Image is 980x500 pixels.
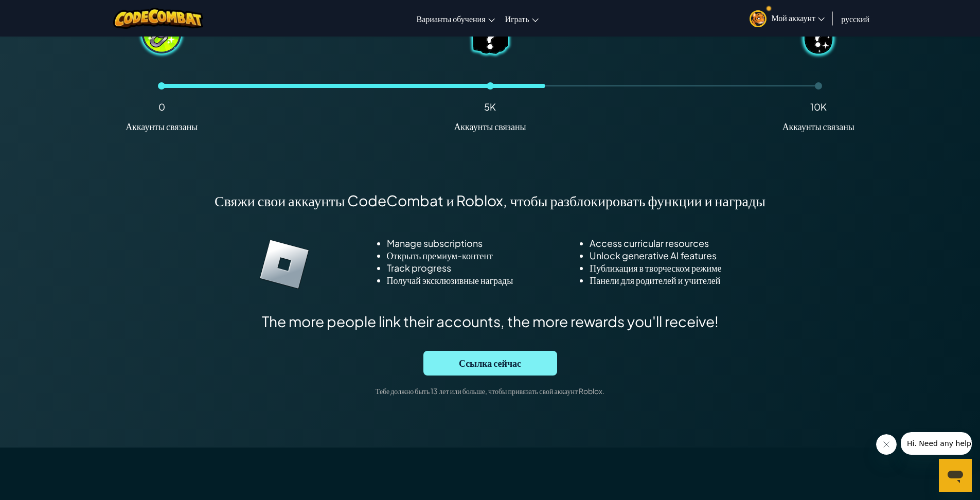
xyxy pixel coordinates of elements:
span: Hi. Need any help? [6,7,74,15]
a: Играть [500,5,544,32]
span: русский [841,13,869,24]
span: Варианты обучения [417,13,486,24]
p: Свяжи свои аккаунты CodeCombat и Roblox, чтобы разблокировать функции и награды [215,191,765,209]
span: Играть [505,13,529,24]
p: The more people link their accounts, the more rewards you'll receive! [262,312,719,330]
li: Access curricular resources [590,237,721,249]
li: Публикация в творческом режиме [590,262,721,274]
li: Панели для родителей и учителей [590,274,721,287]
img: roblox-logo.svg [259,237,310,292]
li: Track progress [387,262,513,274]
iframe: Кнопка запуска окна обмена сообщениями [939,459,972,492]
p: 0 [115,101,208,113]
p: 5K [444,101,537,113]
a: Варианты обучения [412,5,500,32]
iframe: Закрыть сообщение [876,434,897,455]
li: Получай эксклюзивные награды [387,274,513,287]
img: CodeCombat logo [113,8,203,29]
p: 10K [772,101,865,113]
li: Manage subscriptions [387,237,513,249]
span: Мой аккаунт [772,12,825,23]
p: Аккаунты связаны [444,120,537,133]
li: Unlock generative AI features [590,249,721,262]
p: Аккаунты связаны [115,120,208,133]
iframe: Сообщение от компании [901,432,972,455]
div: Тебе должно быть 13 лет или больше, чтобы привязать свой аккаунт Roblox. [376,386,604,396]
a: Мой аккаунт [744,2,830,34]
li: Открыть премиум-контент [387,249,513,262]
a: русский [836,5,875,32]
button: Ссылка сейчас [423,351,557,376]
p: Аккаунты связаны [772,120,865,133]
img: avatar [750,10,767,27]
